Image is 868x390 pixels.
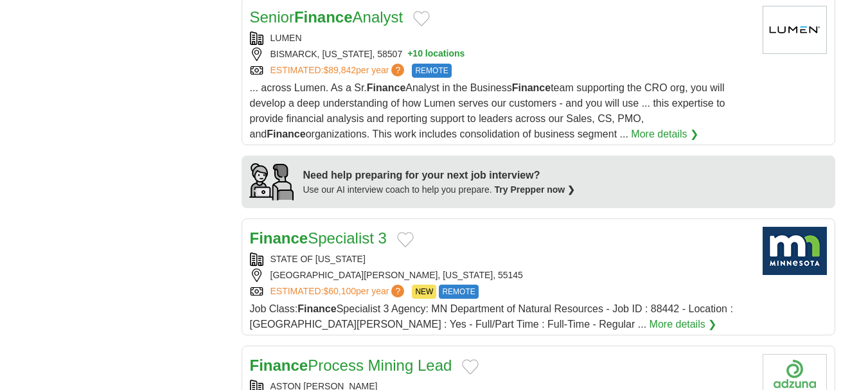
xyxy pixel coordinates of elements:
[303,168,576,183] div: Need help preparing for your next job interview?
[270,254,366,264] a: STATE OF [US_STATE]
[323,65,356,75] span: $89,842
[297,303,336,314] strong: Finance
[495,184,576,195] a: Try Prepper now ❯
[397,232,414,247] button: Add to favorite jobs
[270,285,407,299] a: ESTIMATED:$60,100per year?
[439,285,478,299] span: REMOTE
[763,227,827,275] img: State of Minnesota logo
[270,64,407,78] a: ESTIMATED:$89,842per year?
[763,6,827,54] img: Lumen logo
[631,127,698,142] a: More details ❯
[294,8,353,26] strong: Finance
[250,229,308,247] strong: Finance
[303,183,576,197] div: Use our AI interview coach to help you prepare.
[267,129,305,139] strong: Finance
[412,285,436,299] span: NEW
[407,48,412,61] span: +
[270,33,302,43] a: LUMEN
[412,64,451,78] span: REMOTE
[250,229,387,247] a: FinanceSpecialist 3
[413,11,430,26] button: Add to favorite jobs
[391,64,404,76] span: ?
[250,48,752,61] div: BISMARCK, [US_STATE], 58507
[250,303,733,330] span: Job Class: Specialist 3 Agency: MN Department of Natural Resources - Job ID : 88442 - Location : ...
[250,357,452,374] a: FinanceProcess Mining Lead
[250,357,308,374] strong: Finance
[367,82,405,93] strong: Finance
[250,8,403,26] a: SeniorFinanceAnalyst
[323,286,356,296] span: $60,100
[462,359,479,375] button: Add to favorite jobs
[512,82,551,93] strong: Finance
[250,82,725,139] span: ... across Lumen. As a Sr. Analyst in the Business team supporting the CRO org, you will develop ...
[650,317,717,332] a: More details ❯
[250,269,752,282] div: [GEOGRAPHIC_DATA][PERSON_NAME], [US_STATE], 55145
[407,48,465,61] button: +10 locations
[391,285,404,297] span: ?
